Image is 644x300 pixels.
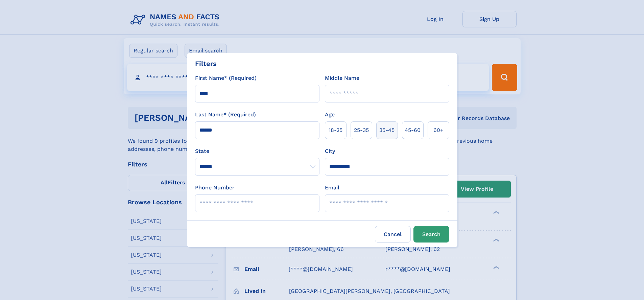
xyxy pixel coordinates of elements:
[195,184,235,192] label: Phone Number
[325,184,339,192] label: Email
[325,74,359,82] label: Middle Name
[433,126,444,134] span: 60+
[195,74,257,82] label: First Name* (Required)
[413,226,449,243] button: Search
[379,126,395,134] span: 35‑45
[405,126,421,134] span: 45‑60
[354,126,369,134] span: 25‑35
[375,226,411,243] label: Cancel
[329,126,342,134] span: 18‑25
[195,147,319,155] label: State
[195,111,256,119] label: Last Name* (Required)
[195,59,217,69] div: Filters
[325,147,335,155] label: City
[325,111,335,119] label: Age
